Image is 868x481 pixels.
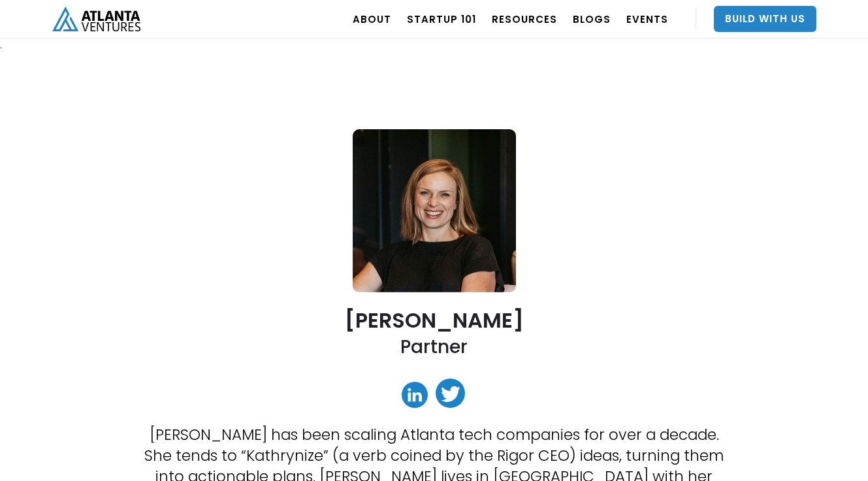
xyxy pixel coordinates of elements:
[345,309,524,332] h2: [PERSON_NAME]
[407,1,476,37] a: Startup 101
[714,6,816,32] a: Build With Us
[626,1,668,37] a: EVENTS
[492,1,557,37] a: RESOURCES
[353,1,391,37] a: ABOUT
[573,1,611,37] a: BLOGS
[400,335,468,359] h2: Partner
